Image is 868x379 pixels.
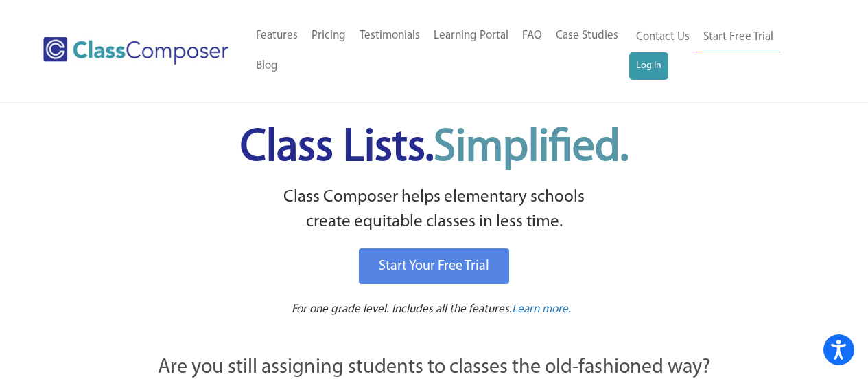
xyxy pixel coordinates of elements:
span: Learn more. [512,303,571,315]
a: Start Your Free Trial [359,248,509,284]
a: Case Studies [549,21,625,51]
nav: Header Menu [249,21,629,81]
img: Class Composer [43,37,228,65]
a: FAQ [515,21,549,51]
a: Start Free Trial [696,22,780,53]
a: Learn more. [512,301,571,318]
span: Simplified. [434,126,629,171]
a: Features [249,21,305,51]
a: Testimonials [353,21,427,51]
nav: Header Menu [629,22,814,80]
span: Start Your Free Trial [379,259,489,273]
span: Class Lists. [240,126,629,171]
a: Learning Portal [427,21,515,51]
a: Blog [249,51,285,81]
a: Log In [629,52,668,80]
span: For one grade level. Includes all the features. [292,303,512,315]
p: Class Composer helps elementary schools create equitable classes in less time. [82,185,786,235]
a: Pricing [305,21,353,51]
a: Contact Us [629,22,696,52]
